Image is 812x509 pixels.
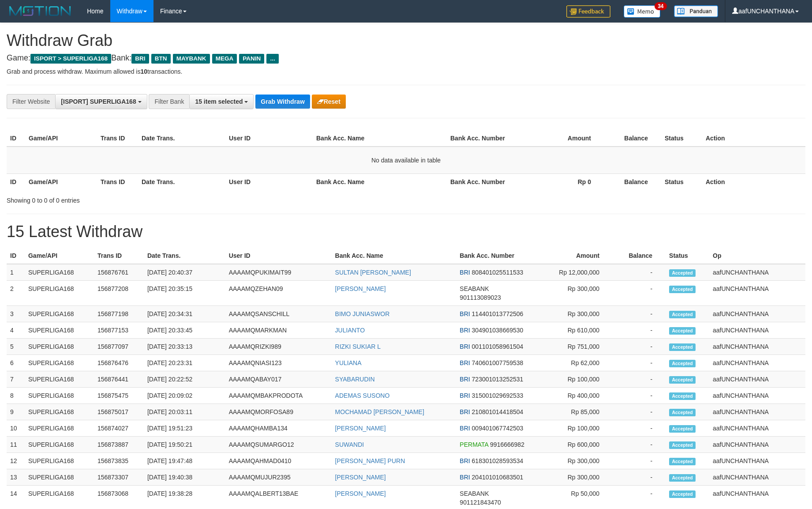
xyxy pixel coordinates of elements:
h4: Game: Bank: [7,54,805,63]
span: PERMATA [460,441,488,448]
th: Amount [533,248,613,264]
td: AAAAMQMORFOSA89 [225,404,332,420]
td: SUPERLIGA168 [25,322,94,339]
td: - [613,264,666,281]
td: aafUNCHANTHANA [709,264,805,281]
th: Balance [604,130,661,147]
button: Reset [312,94,346,109]
td: Rp 12,000,000 [533,264,613,281]
th: Balance [604,173,661,190]
td: AAAAMQSANSCHILL [225,306,332,322]
span: BRI [460,408,470,415]
div: Showing 0 to 0 of 0 entries [7,192,332,205]
span: BRI [460,269,470,276]
span: BRI [460,327,470,334]
td: aafUNCHANTHANA [709,437,805,453]
td: [DATE] 20:22:52 [144,371,225,388]
span: Accepted [669,392,696,400]
td: 156877097 [94,339,144,355]
td: - [613,371,666,388]
img: MOTION_logo.png [7,4,74,18]
td: aafUNCHANTHANA [709,339,805,355]
span: SEABANK [460,285,489,292]
td: [DATE] 20:35:15 [144,281,225,306]
td: No data available in table [7,147,805,174]
a: [PERSON_NAME] [335,474,386,481]
a: MOCHAMAD [PERSON_NAME] [335,408,424,415]
td: - [613,453,666,469]
td: SUPERLIGA168 [25,306,94,322]
td: Rp 300,000 [533,281,613,306]
td: - [613,388,666,404]
span: Copy 618301028593534 to clipboard [472,457,524,464]
td: AAAAMQZEHAN09 [225,281,332,306]
th: Game/API [25,130,97,147]
span: BTN [151,54,171,64]
td: AAAAMQABAY017 [225,371,332,388]
th: ID [7,173,25,190]
span: ISPORT > SUPERLIGA168 [30,54,111,64]
td: - [613,306,666,322]
img: panduan.png [674,5,718,17]
td: [DATE] 19:40:38 [144,469,225,486]
td: 156874027 [94,420,144,437]
td: aafUNCHANTHANA [709,281,805,306]
td: 156877198 [94,306,144,322]
td: aafUNCHANTHANA [709,355,805,371]
td: Rp 600,000 [533,437,613,453]
span: Copy 901121843470 to clipboard [460,499,501,506]
td: [DATE] 20:23:31 [144,355,225,371]
td: 156876441 [94,371,144,388]
td: SUPERLIGA168 [25,371,94,388]
a: YULIANA [335,359,362,366]
h1: 15 Latest Withdraw [7,223,805,241]
td: SUPERLIGA168 [25,404,94,420]
span: Accepted [669,474,696,482]
th: Date Trans. [144,248,225,264]
td: SUPERLIGA168 [25,281,94,306]
th: ID [7,248,25,264]
td: SUPERLIGA168 [25,437,94,453]
td: SUPERLIGA168 [25,388,94,404]
td: - [613,404,666,420]
td: aafUNCHANTHANA [709,322,805,339]
div: Filter Website [7,94,55,109]
td: Rp 85,000 [533,404,613,420]
td: SUPERLIGA168 [25,355,94,371]
span: Accepted [669,458,696,465]
th: User ID [225,173,313,190]
td: [DATE] 19:47:48 [144,453,225,469]
th: Action [702,173,805,190]
td: 6 [7,355,25,371]
td: [DATE] 20:09:02 [144,388,225,404]
td: 9 [7,404,25,420]
button: Grab Withdraw [255,94,310,109]
th: Bank Acc. Name [313,173,447,190]
td: AAAAMQNIASI123 [225,355,332,371]
th: Status [661,173,702,190]
span: MAYBANK [173,54,210,64]
th: Status [661,130,702,147]
button: 15 item selected [189,94,254,109]
td: Rp 100,000 [533,420,613,437]
span: Copy 723001013252531 to clipboard [472,376,524,383]
td: 156877153 [94,322,144,339]
td: 3 [7,306,25,322]
span: PANIN [239,54,264,64]
td: SUPERLIGA168 [25,420,94,437]
td: SUPERLIGA168 [25,264,94,281]
th: Action [702,130,805,147]
td: AAAAMQRIZKI989 [225,339,332,355]
button: [ISPORT] SUPERLIGA168 [55,94,147,109]
td: SUPERLIGA168 [25,453,94,469]
span: Accepted [669,409,696,416]
td: 156873307 [94,469,144,486]
td: Rp 400,000 [533,388,613,404]
a: SULTAN [PERSON_NAME] [335,269,411,276]
th: Bank Acc. Number [447,130,519,147]
th: Trans ID [97,130,138,147]
td: AAAAMQSUMARGO12 [225,437,332,453]
td: 11 [7,437,25,453]
span: Copy 009401067742503 to clipboard [472,425,524,432]
a: BIMO JUNIASWOR [335,310,390,317]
